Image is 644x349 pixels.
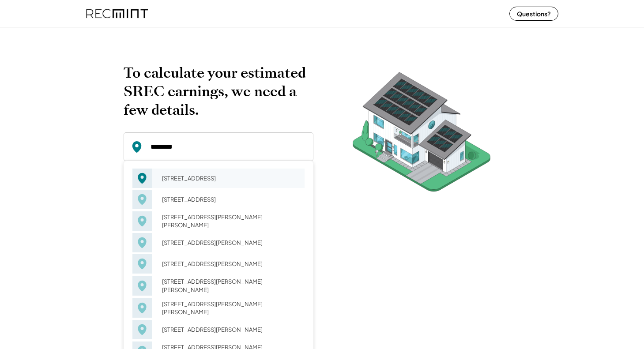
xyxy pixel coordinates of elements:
[156,236,305,249] div: [STREET_ADDRESS][PERSON_NAME]
[156,298,305,318] div: [STREET_ADDRESS][PERSON_NAME][PERSON_NAME]
[156,323,305,336] div: [STREET_ADDRESS][PERSON_NAME]
[156,172,305,184] div: [STREET_ADDRESS]
[156,211,305,231] div: [STREET_ADDRESS][PERSON_NAME][PERSON_NAME]
[156,258,305,270] div: [STREET_ADDRESS][PERSON_NAME]
[86,2,148,25] img: recmint-logotype%403x%20%281%29.jpeg
[124,64,313,119] h2: To calculate your estimated SREC earnings, we need a few details.
[156,193,305,206] div: [STREET_ADDRESS]
[335,64,508,205] img: RecMintArtboard%207.png
[509,7,558,21] button: Questions?
[156,275,305,296] div: [STREET_ADDRESS][PERSON_NAME][PERSON_NAME]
